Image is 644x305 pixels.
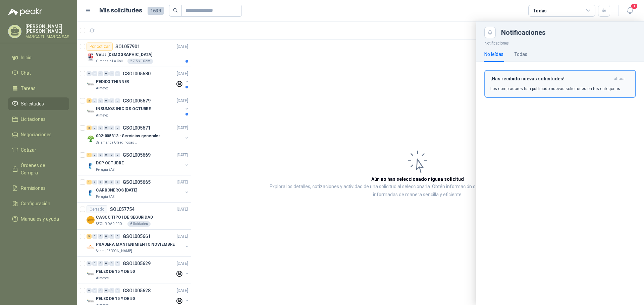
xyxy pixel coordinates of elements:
[8,128,69,141] a: Negociaciones
[99,6,142,15] h1: Mis solicitudes
[8,8,42,16] img: Logo peakr
[25,35,69,39] p: MARCA TU MARCA SAS
[484,51,503,58] div: No leídas
[484,70,636,98] button: ¡Has recibido nuevas solicitudes!ahora Los compradores han publicado nuevas solicitudes en tus ca...
[21,54,32,61] span: Inicio
[8,67,69,79] a: Chat
[501,29,636,36] div: Notificaciones
[476,38,644,47] p: Notificaciones
[21,85,36,92] span: Tareas
[631,3,638,9] span: 1
[8,197,69,210] a: Configuración
[21,100,44,107] span: Solicitudes
[484,27,496,38] button: Close
[8,213,69,225] a: Manuales y ayuda
[624,5,636,17] button: 1
[173,8,178,13] span: search
[21,69,31,77] span: Chat
[8,113,69,126] a: Licitaciones
[21,162,63,176] span: Órdenes de Compra
[8,82,69,95] a: Tareas
[21,116,46,123] span: Licitaciones
[490,86,621,92] p: Los compradores han publicado nuevas solicitudes en tus categorías.
[8,51,69,64] a: Inicio
[21,131,52,138] span: Negociaciones
[514,51,527,58] div: Todas
[8,144,69,156] a: Cotizar
[533,7,547,14] div: Todas
[21,215,59,223] span: Manuales y ayuda
[21,200,50,207] span: Configuración
[148,7,164,15] span: 1639
[8,97,69,110] a: Solicitudes
[25,24,69,33] p: [PERSON_NAME] [PERSON_NAME]
[490,76,611,82] h3: ¡Has recibido nuevas solicitudes!
[21,146,36,154] span: Cotizar
[21,184,46,192] span: Remisiones
[614,76,625,82] span: ahora
[8,159,69,179] a: Órdenes de Compra
[8,182,69,195] a: Remisiones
